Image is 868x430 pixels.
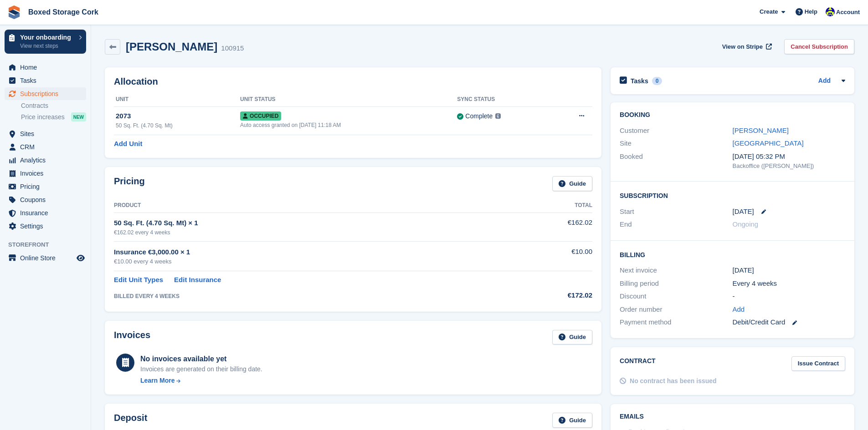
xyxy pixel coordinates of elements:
[620,219,732,230] div: End
[20,61,75,74] span: Home
[140,376,175,385] div: Learn More
[240,111,281,121] span: Occupied
[20,42,74,50] p: View next steps
[5,30,86,54] a: Your onboarding View next steps
[21,101,86,110] a: Contracts
[116,121,240,130] div: 50 Sq. Ft. (4.70 Sq. Mt)
[20,87,75,100] span: Subscriptions
[140,364,262,374] div: Invoices are generated on their billing date.
[5,154,86,167] a: menu
[21,113,65,121] span: Price increases
[5,193,86,206] a: menu
[174,275,221,285] a: Edit Insurance
[733,207,754,217] time: 2025-08-16 00:00:00 UTC
[114,292,503,300] div: BILLED EVERY 4 WEEKS
[116,111,240,121] div: 2073
[465,111,493,121] div: Complete
[733,152,845,162] div: [DATE] 05:32 PM
[20,252,75,264] span: Online Store
[503,242,592,271] td: €10.00
[114,330,150,345] h2: Invoices
[733,291,845,302] div: -
[620,191,845,200] h2: Subscription
[5,180,86,193] a: menu
[620,152,732,171] div: Booked
[20,34,74,40] p: Your onboarding
[114,139,142,149] a: Add Unit
[240,121,457,129] div: Auto access granted on [DATE] 11:18 AM
[733,220,759,228] span: Ongoing
[733,265,845,276] div: [DATE]
[836,8,860,17] span: Account
[620,207,732,217] div: Start
[114,228,503,237] div: €162.02 every 4 weeks
[20,207,75,219] span: Insurance
[8,240,91,249] span: Storefront
[620,413,845,420] h2: Emails
[114,176,145,191] h2: Pricing
[733,317,845,328] div: Debit/Credit Card
[20,154,75,167] span: Analytics
[620,250,845,259] h2: Billing
[805,7,817,16] span: Help
[552,176,592,191] a: Guide
[620,126,732,136] div: Customer
[784,39,854,54] a: Cancel Subscription
[21,112,86,122] a: Price increases NEW
[20,167,75,180] span: Invoices
[552,413,592,428] a: Guide
[826,7,835,16] img: Vincent
[5,252,86,264] a: menu
[5,74,86,87] a: menu
[114,247,503,258] div: Insurance €3,000.00 × 1
[620,138,732,149] div: Site
[620,356,656,371] h2: Contract
[733,304,745,315] a: Add
[75,253,86,263] a: Preview store
[5,141,86,153] a: menu
[5,207,86,219] a: menu
[495,113,501,119] img: icon-info-grey-7440780725fd019a000dd9b08b2336e03edf1995a4989e88bcd33f0948082b44.svg
[140,376,262,385] a: Learn More
[20,74,75,87] span: Tasks
[20,193,75,206] span: Coupons
[733,162,845,171] div: Backoffice ([PERSON_NAME])
[114,275,163,285] a: Edit Unit Types
[5,167,86,180] a: menu
[733,139,804,147] a: [GEOGRAPHIC_DATA]
[791,356,845,371] a: Issue Contract
[630,376,717,386] div: No contract has been issued
[719,39,774,54] a: View on Stripe
[114,413,147,428] h2: Deposit
[620,278,732,289] div: Billing period
[503,198,592,213] th: Total
[760,7,778,16] span: Create
[620,111,845,119] h2: Booking
[818,76,831,86] a: Add
[503,212,592,241] td: €162.02
[20,127,75,140] span: Sites
[620,291,732,302] div: Discount
[114,92,240,107] th: Unit
[114,198,503,213] th: Product
[5,127,86,140] a: menu
[114,76,592,87] h2: Allocation
[25,5,102,20] a: Boxed Storage Cork
[733,278,845,289] div: Every 4 weeks
[457,92,551,107] th: Sync Status
[20,180,75,193] span: Pricing
[114,257,503,266] div: €10.00 every 4 weeks
[503,290,592,301] div: €172.02
[7,5,21,19] img: stora-icon-8386f47178a22dfd0bd8f6a31ec36ba5ce8667c1dd55bd0f319d3a0aa187defe.svg
[5,61,86,74] a: menu
[20,141,75,153] span: CRM
[126,40,217,53] h2: [PERSON_NAME]
[221,43,244,54] div: 100915
[20,220,75,233] span: Settings
[631,77,648,85] h2: Tasks
[620,265,732,276] div: Next invoice
[71,112,86,121] div: NEW
[552,330,592,345] a: Guide
[240,92,457,107] th: Unit Status
[722,42,763,51] span: View on Stripe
